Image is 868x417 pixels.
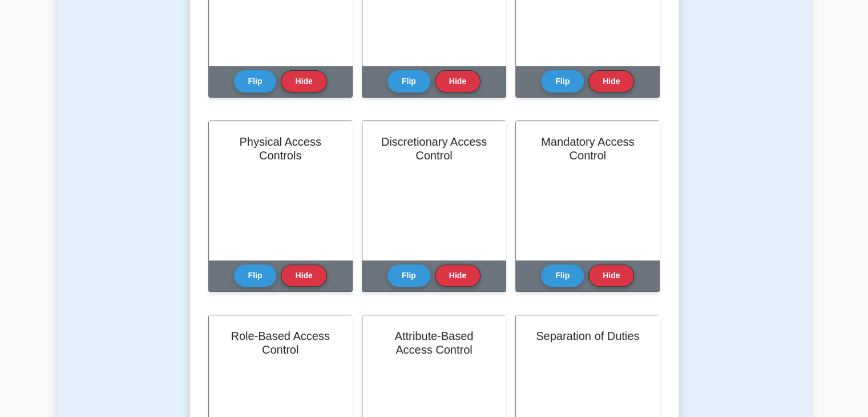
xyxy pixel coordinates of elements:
[541,264,584,287] button: Flip
[376,135,492,162] h2: Discretionary Access Control
[281,70,326,93] button: Hide
[281,264,326,287] button: Hide
[588,70,634,93] button: Hide
[387,264,430,287] button: Flip
[435,264,481,287] button: Hide
[541,70,584,93] button: Flip
[223,135,338,162] h2: Physical Access Controls
[223,329,338,356] h2: Role-Based Access Control
[530,329,645,343] h2: Separation of Duties
[376,329,492,356] h2: Attribute-Based Access Control
[530,135,645,162] h2: Mandatory Access Control
[387,70,430,93] button: Flip
[435,70,481,93] button: Hide
[234,70,277,93] button: Flip
[234,264,277,287] button: Flip
[588,264,634,287] button: Hide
